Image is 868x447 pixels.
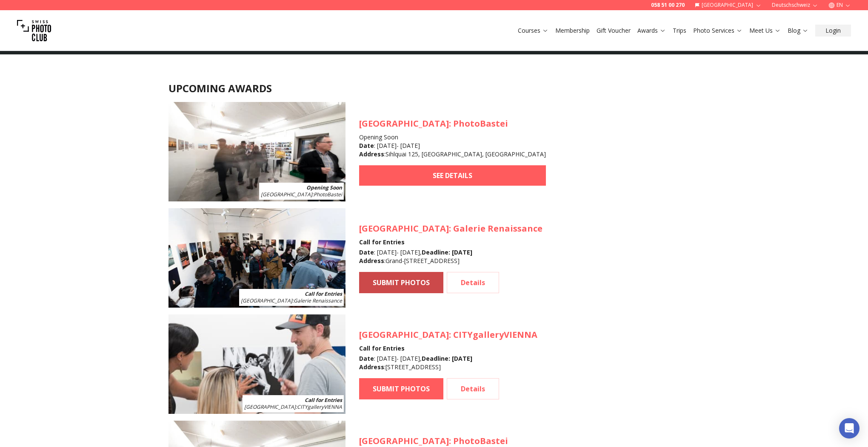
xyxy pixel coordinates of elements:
a: Blog [788,26,808,35]
a: Awards [637,26,666,35]
span: [GEOGRAPHIC_DATA] [241,297,292,304]
h4: Call for Entries [359,238,542,246]
div: : [DATE] - [DATE] , : [STREET_ADDRESS] [359,354,537,371]
a: SUBMIT PHOTOS [359,272,443,293]
button: Trips [669,25,690,37]
div: : [DATE] - [DATE] : Sihlquai 125, [GEOGRAPHIC_DATA], [GEOGRAPHIC_DATA] [359,141,546,158]
b: Deadline : [DATE] [422,354,472,362]
a: Details [447,378,499,399]
img: Swiss photo club [17,14,51,48]
h3: : PhotoBastei [359,435,546,447]
span: : Galerie Renaissance [241,297,342,304]
a: SUBMIT PHOTOS [359,378,443,399]
b: Deadline : [DATE] [422,248,472,256]
a: Courses [518,26,548,35]
a: Meet Us [749,26,781,35]
span: [GEOGRAPHIC_DATA] [359,223,449,234]
img: SPC Photo Awards VIENNA October 2025 [168,314,345,414]
button: Courses [514,25,552,37]
a: SEE DETAILS [359,165,546,186]
span: [GEOGRAPHIC_DATA] [359,118,449,129]
b: Date [359,354,374,362]
h4: Call for Entries [359,344,537,353]
b: Call for Entries [305,290,342,297]
b: Address [359,363,384,371]
b: Address [359,257,384,265]
a: Gift Voucher [597,26,631,35]
button: Blog [784,25,812,37]
span: [GEOGRAPHIC_DATA] [244,403,296,410]
button: Membership [552,25,593,37]
h3: : Galerie Renaissance [359,223,542,235]
h4: Opening Soon [359,133,546,141]
div: Open Intercom Messenger [839,418,859,439]
span: : PhotoBastei [261,191,342,198]
a: Trips [673,26,686,35]
h3: : CITYgalleryVIENNA [359,329,537,341]
a: Photo Services [693,26,742,35]
span: : CITYgalleryVIENNA [244,403,342,410]
span: [GEOGRAPHIC_DATA] [359,435,449,447]
button: Gift Voucher [593,25,634,37]
span: [GEOGRAPHIC_DATA] [261,191,312,198]
b: Call for Entries [305,396,342,404]
button: Login [815,25,851,37]
b: Date [359,248,374,256]
h3: : PhotoBastei [359,118,546,130]
button: Meet Us [746,25,784,37]
button: Photo Services [690,25,746,37]
b: Address [359,150,384,158]
a: Membership [555,26,590,35]
span: [GEOGRAPHIC_DATA] [359,329,449,340]
button: Awards [634,25,669,37]
b: Date [359,141,374,150]
div: : [DATE] - [DATE] , : Grand-[STREET_ADDRESS] [359,248,542,265]
a: 058 51 00 270 [651,2,685,8]
img: SPC Photo Awards Zurich: Fall 2025 [168,102,345,201]
b: Opening Soon [306,184,342,191]
h2: UPCOMING AWARDS [168,82,700,95]
img: SPC Photo Awards Geneva: October 2025 [168,208,345,308]
a: Details [447,272,499,293]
